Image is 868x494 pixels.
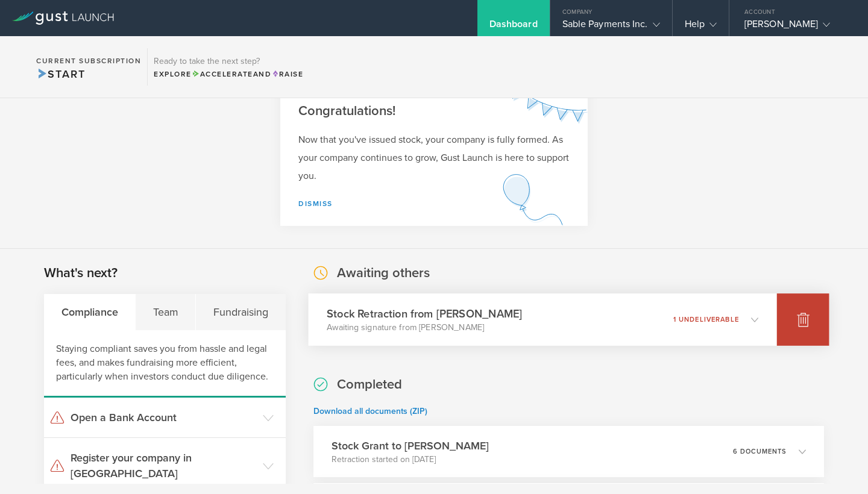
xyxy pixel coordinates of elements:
[332,454,489,466] p: Retraction started on [DATE]
[327,322,522,334] p: Awaiting signature from [PERSON_NAME]
[271,70,303,78] span: Raise
[36,67,85,81] span: Start
[192,70,272,78] span: and
[673,316,738,323] p: 1 undeliverable
[337,376,402,393] h2: Completed
[71,450,257,481] h3: Register your company in [GEOGRAPHIC_DATA]
[332,438,489,454] h3: Stock Grant to [PERSON_NAME]
[44,330,286,398] div: Staying compliant saves you from hassle and legal fees, and makes fundraising more efficient, par...
[327,305,522,322] h3: Stock Retraction from [PERSON_NAME]
[147,48,309,86] div: Ready to take the next step?ExploreAccelerateandRaise
[298,131,570,185] p: Now that you've issued stock, your company is fully formed. As your company continues to grow, Gu...
[298,199,333,208] a: Dismiss
[313,406,427,416] a: Download all documents (ZIP)
[685,18,717,36] div: Help
[154,69,303,80] div: Explore
[44,264,118,282] h2: What's next?
[298,102,570,120] h2: Congratulations!
[808,436,868,494] iframe: Chat Widget
[196,294,285,330] div: Fundraising
[337,264,430,282] h2: Awaiting others
[71,410,257,425] h3: Open a Bank Account
[733,448,787,455] p: 6 documents
[744,18,847,36] div: [PERSON_NAME]
[136,294,196,330] div: Team
[489,18,538,36] div: Dashboard
[36,57,141,64] h2: Current Subscription
[562,18,660,36] div: Sable Payments Inc.
[44,294,136,330] div: Compliance
[154,57,303,66] h3: Ready to take the next step?
[192,70,253,78] span: Accelerate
